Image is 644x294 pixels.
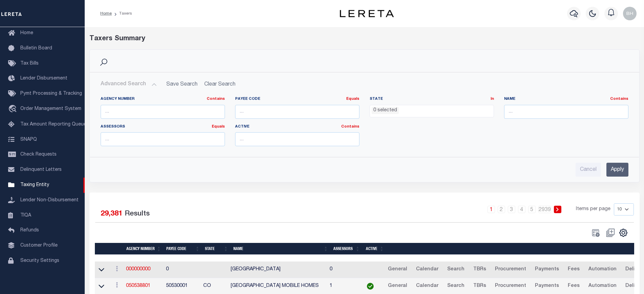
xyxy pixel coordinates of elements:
[532,264,562,275] a: Payments
[585,264,620,275] a: Automation
[8,105,19,114] i: travel_explore
[504,96,628,102] label: Name
[20,31,33,36] span: Home
[610,97,628,101] a: Contains
[504,105,628,119] input: ...
[20,107,81,111] span: Order Management System
[518,206,525,213] a: 4
[20,152,57,157] span: Check Requests
[487,206,495,213] a: 1
[126,284,150,288] a: 050538801
[20,243,58,248] span: Customer Profile
[585,281,620,292] a: Automation
[385,264,410,275] a: General
[576,163,601,177] input: Cancel
[372,107,399,114] li: 0 selected
[101,96,225,102] label: Agency Number
[444,264,468,275] a: Search
[370,96,494,102] label: State
[492,264,529,275] a: Procurement
[228,262,327,278] td: [GEOGRAPHIC_DATA]
[20,213,31,218] span: TIQA
[20,183,49,187] span: Taxing Entity
[565,264,583,275] a: Fees
[508,206,515,213] a: 3
[212,125,225,129] a: Equals
[101,124,225,130] label: Assessors
[101,78,157,91] button: Advanced Search
[346,97,359,101] a: Equals
[89,34,500,44] div: Taxers Summary
[20,76,67,81] span: Lender Disbursement
[163,262,201,278] td: 0
[491,97,494,101] a: In
[532,281,562,292] a: Payments
[101,132,225,146] input: ...
[565,281,583,292] a: Fees
[528,206,536,213] a: 5
[340,10,394,17] img: logo-dark.svg
[576,206,610,213] span: Items per page
[126,267,150,272] a: 000000000
[20,198,79,203] span: Lender Non-Disbursement
[470,264,489,275] a: TBRs
[125,209,150,220] label: Results
[20,228,39,233] span: Refunds
[20,122,86,127] span: Tax Amount Reporting Queue
[444,281,468,292] a: Search
[413,281,441,292] a: Calendar
[235,105,359,119] input: ...
[538,206,551,213] a: 2939
[20,167,62,172] span: Delinquent Letters
[235,132,359,146] input: ...
[331,243,362,255] th: Assessors: activate to sort column ascending
[362,243,387,255] th: Active: activate to sort column ascending
[623,7,637,20] img: svg+xml;base64,PHN2ZyB4bWxucz0iaHR0cDovL3d3dy53My5vcmcvMjAwMC9zdmciIHBvaW50ZXItZXZlbnRzPSJub25lIi...
[231,243,331,255] th: Name: activate to sort column ascending
[492,281,529,292] a: Procurement
[470,281,489,292] a: TBRs
[20,137,37,142] span: SNAPQ
[202,243,231,255] th: State: activate to sort column ascending
[20,258,59,263] span: Security Settings
[606,163,628,177] input: Apply
[385,281,410,292] a: General
[498,206,505,213] a: 2
[20,91,82,96] span: Pymt Processing & Tracking
[20,46,52,51] span: Bulletin Board
[235,124,359,130] label: Active
[341,125,359,129] a: Contains
[367,283,374,290] img: check-icon-green.svg
[413,264,441,275] a: Calendar
[207,97,225,101] a: Contains
[112,10,132,17] li: Taxers
[327,262,358,278] td: 0
[100,12,112,16] a: Home
[164,243,202,255] th: Payee Code: activate to sort column ascending
[20,61,39,66] span: Tax Bills
[235,96,359,102] label: Payee Code
[101,210,123,218] span: 29,381
[124,243,164,255] th: Agency Number: activate to sort column ascending
[101,105,225,119] input: ...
